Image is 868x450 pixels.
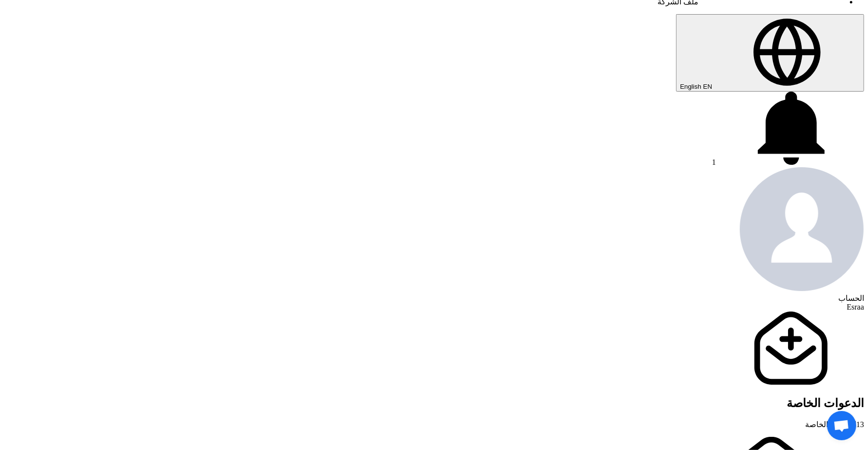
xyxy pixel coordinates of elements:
span: 13 [856,420,864,429]
h2: الدعوات الخاصة [4,396,864,410]
span: English [680,83,701,90]
span: الدعوات الخاصة [805,420,864,429]
img: profile_test.png [739,167,864,292]
a: Open chat [827,411,856,440]
button: English EN [676,14,864,92]
div: الحساب [4,293,864,303]
span: 1 [712,158,716,166]
span: EN [703,83,713,90]
div: Esraa [4,303,864,312]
